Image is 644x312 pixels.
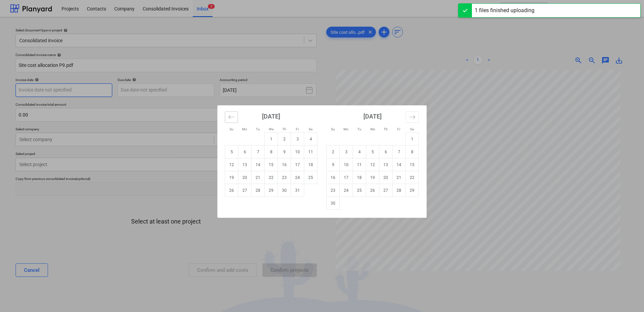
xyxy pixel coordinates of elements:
[340,171,353,184] td: Monday, November 17, 2025
[278,158,291,171] td: Thursday, October 16, 2025
[225,184,238,197] td: Sunday, October 26, 2025
[225,171,238,184] td: Sunday, October 19, 2025
[327,197,340,210] td: Sunday, November 30, 2025
[340,158,353,171] td: Monday, November 10, 2025
[252,146,265,158] td: Tuesday, October 7, 2025
[406,133,419,146] td: Saturday, November 1, 2025
[406,146,419,158] td: Saturday, November 8, 2025
[392,146,406,158] td: Friday, November 7, 2025
[366,158,379,171] td: Wednesday, November 12, 2025
[291,171,304,184] td: Friday, October 24, 2025
[309,127,312,131] small: Sa
[353,184,366,197] td: Tuesday, November 25, 2025
[291,158,304,171] td: Friday, October 17, 2025
[252,184,265,197] td: Tuesday, October 28, 2025
[366,146,379,158] td: Wednesday, November 5, 2025
[278,184,291,197] td: Thursday, October 30, 2025
[384,127,388,131] small: Th
[252,171,265,184] td: Tuesday, October 21, 2025
[406,158,419,171] td: Saturday, November 15, 2025
[304,158,317,171] td: Saturday, October 18, 2025
[217,105,427,218] div: Calendar
[392,171,406,184] td: Friday, November 21, 2025
[353,158,366,171] td: Tuesday, November 11, 2025
[304,146,317,158] td: Saturday, October 11, 2025
[379,171,392,184] td: Thursday, November 20, 2025
[278,146,291,158] td: Thursday, October 9, 2025
[410,127,414,131] small: Sa
[265,146,278,158] td: Wednesday, October 8, 2025
[379,146,392,158] td: Thursday, November 6, 2025
[238,184,252,197] td: Monday, October 27, 2025
[340,184,353,197] td: Monday, November 24, 2025
[238,158,252,171] td: Monday, October 13, 2025
[340,146,353,158] td: Monday, November 3, 2025
[357,127,361,131] small: Tu
[265,184,278,197] td: Wednesday, October 29, 2025
[242,127,247,131] small: Mo
[230,127,234,131] small: Su
[353,171,366,184] td: Tuesday, November 18, 2025
[363,113,382,120] strong: [DATE]
[406,171,419,184] td: Saturday, November 22, 2025
[291,184,304,197] td: Friday, October 31, 2025
[366,171,379,184] td: Wednesday, November 19, 2025
[278,133,291,146] td: Thursday, October 2, 2025
[225,111,238,123] button: Move backward to switch to the previous month.
[238,171,252,184] td: Monday, October 20, 2025
[291,133,304,146] td: Friday, October 3, 2025
[327,184,340,197] td: Sunday, November 23, 2025
[265,158,278,171] td: Wednesday, October 15, 2025
[238,146,252,158] td: Monday, October 6, 2025
[265,171,278,184] td: Wednesday, October 22, 2025
[225,158,238,171] td: Sunday, October 12, 2025
[406,111,419,123] button: Move forward to switch to the next month.
[475,6,534,15] div: 1 files finished uploading
[304,171,317,184] td: Saturday, October 25, 2025
[366,184,379,197] td: Wednesday, November 26, 2025
[610,280,644,312] iframe: Chat Widget
[406,184,419,197] td: Saturday, November 29, 2025
[327,158,340,171] td: Sunday, November 9, 2025
[397,127,400,131] small: Fr
[353,146,366,158] td: Tuesday, November 4, 2025
[296,127,299,131] small: Fr
[291,146,304,158] td: Friday, October 10, 2025
[343,127,349,131] small: Mo
[392,158,406,171] td: Friday, November 14, 2025
[331,127,335,131] small: Su
[265,133,278,146] td: Wednesday, October 1, 2025
[262,113,280,120] strong: [DATE]
[269,127,273,131] small: We
[392,184,406,197] td: Friday, November 28, 2025
[327,146,340,158] td: Sunday, November 2, 2025
[327,171,340,184] td: Sunday, November 16, 2025
[252,158,265,171] td: Tuesday, October 14, 2025
[379,184,392,197] td: Thursday, November 27, 2025
[278,171,291,184] td: Thursday, October 23, 2025
[225,146,238,158] td: Sunday, October 5, 2025
[256,127,260,131] small: Tu
[379,158,392,171] td: Thursday, November 13, 2025
[370,127,375,131] small: We
[304,133,317,146] td: Saturday, October 4, 2025
[282,127,286,131] small: Th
